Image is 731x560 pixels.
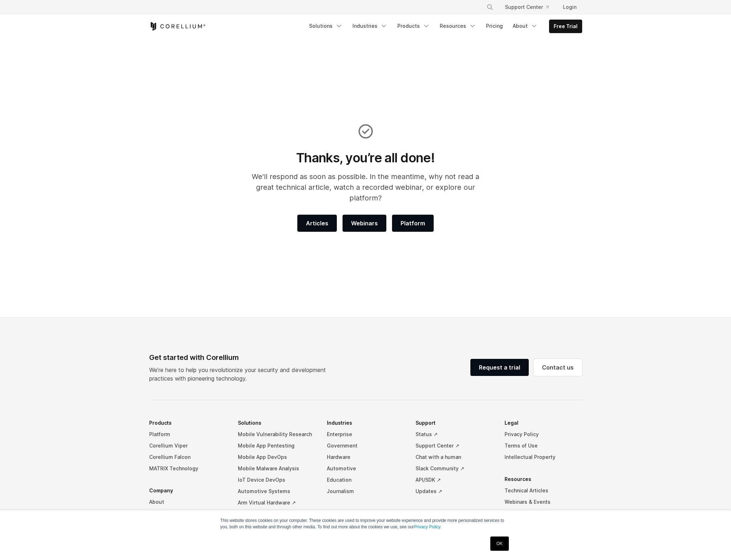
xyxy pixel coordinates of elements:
[484,1,496,14] button: Search
[401,219,425,227] span: Platform
[242,150,489,166] h1: Thanks, you’re all done!
[327,429,404,440] a: Enterprise
[505,429,582,440] a: Privacy Policy
[242,171,489,203] p: We'll respond as soon as possible. In the meantime, why not read a great technical article, watch...
[297,215,337,232] a: Articles
[305,20,582,33] div: Navigation Menu
[505,496,582,508] a: Webinars & Events
[499,1,554,14] a: Support Center
[238,463,315,474] a: Mobile Malware Analysis
[478,1,582,14] div: Navigation Menu
[414,524,442,529] a: Privacy Policy.
[393,20,434,32] a: Products
[416,463,493,474] a: Slack Community ↗
[505,440,582,451] a: Terms of Use
[238,451,315,463] a: Mobile App DevOps
[343,215,386,232] a: Webinars
[505,508,582,519] a: Training Classes
[549,20,582,33] a: Free Trial
[505,451,582,463] a: Intellectual Property
[238,486,315,497] a: Automotive Systems
[416,440,493,451] a: Support Center ↗
[490,537,508,551] a: OK
[327,463,404,474] a: Automotive
[416,451,493,463] a: Chat with a human
[435,20,480,32] a: Resources
[327,474,404,486] a: Education
[482,20,507,32] a: Pricing
[305,20,347,32] a: Solutions
[149,352,331,363] div: Get started with Corellium
[348,20,392,32] a: Industries
[149,463,227,474] a: MATRIX Technology
[238,429,315,440] a: Mobile Vulnerability Research
[505,485,582,496] a: Technical Articles
[533,359,582,376] a: Contact us
[238,474,315,486] a: IoT Device DevOps
[149,451,227,463] a: Corellium Falcon
[149,508,227,519] a: Careers
[351,219,378,227] span: Webinars
[149,22,206,31] a: Corellium Home
[557,1,582,14] a: Login
[149,440,227,451] a: Corellium Viper
[327,486,404,497] a: Journalism
[416,486,493,497] a: Updates ↗
[149,366,331,383] p: We’re here to help you revolutionize your security and development practices with pioneering tech...
[149,429,227,440] a: Platform
[508,20,542,32] a: About
[220,517,511,530] p: This website stores cookies on your computer. These cookies are used to improve your website expe...
[416,474,493,486] a: API/SDK ↗
[306,219,328,227] span: Articles
[238,440,315,451] a: Mobile App Pentesting
[327,440,404,451] a: Government
[327,451,404,463] a: Hardware
[416,429,493,440] a: Status ↗
[392,215,434,232] a: Platform
[149,496,227,508] a: About
[238,497,315,508] a: Arm Virtual Hardware ↗
[470,359,529,376] a: Request a trial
